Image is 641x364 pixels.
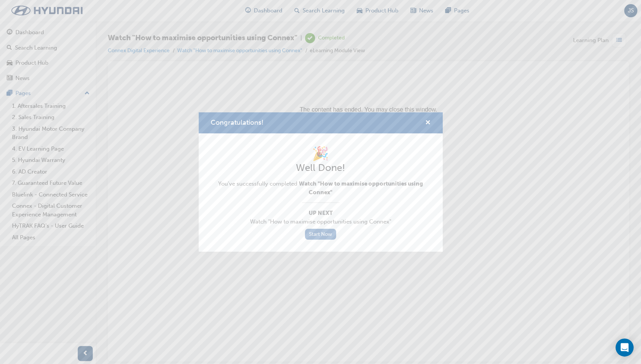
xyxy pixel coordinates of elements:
div: Congratulations! [199,112,443,252]
span: Watch "How to maximise opportunities using Connex" [211,217,431,226]
span: cross-icon [425,120,431,127]
button: cross-icon [425,118,431,128]
h1: 🎉 [211,145,431,162]
h2: Well Done! [211,162,431,174]
div: Open Intercom Messenger [615,338,633,356]
span: Congratulations! [211,118,264,127]
span: Watch "How to maximise opportunities using Connex" [299,180,423,196]
span: You've successfully completed [211,180,431,196]
a: Start Now [305,229,336,240]
p: The content has ended. You may close this window. [3,6,506,40]
span: Up Next [211,209,431,217]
